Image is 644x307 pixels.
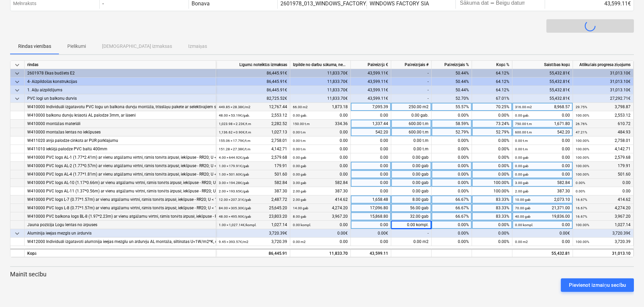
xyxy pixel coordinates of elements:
[25,61,216,69] div: rindas
[515,162,570,170] div: 0.00
[515,179,570,187] div: 582.84
[293,111,348,120] div: 0.00
[432,136,472,145] div: 0.00%
[432,238,472,246] div: 0.00%
[515,103,570,111] div: 8,968.57
[293,221,348,229] div: 0.00
[27,120,213,128] div: W410000 montāžas materiāli
[27,86,213,94] div: 1. Aiļu aizpildījums
[512,249,573,257] div: 55,432.81
[219,156,249,159] small: 4.00 × 644.92€ / gab
[576,240,589,244] small: 100.00%
[351,212,391,221] div: 15,868.80
[512,229,573,238] div: 0.00€
[515,122,532,126] small: 750.00 t.m
[351,221,391,229] div: 0.00
[219,198,251,202] small: 12.00 × 207.31€ / gab
[576,147,589,151] small: 100.00%
[472,204,512,212] div: 83.33%
[219,223,257,227] small: 1.00 × 1,027.14€ / kompl.
[219,173,249,176] small: 1.00 × 501.60€ / gab
[432,229,472,238] div: 0.00%
[576,204,631,212] div: 4,274.20
[576,139,589,143] small: 100.00%
[472,179,512,187] div: 100.00%
[293,170,348,179] div: 0.00
[219,162,287,170] div: 179.91
[216,61,290,69] div: Līgumā noteiktās izmaksas
[576,249,631,258] div: 31,013.10
[351,136,391,145] div: 0.00
[472,120,512,128] div: 73.24%
[351,204,391,212] div: 17,096.80
[515,145,570,153] div: 0.00
[219,145,287,153] div: 4,142.71
[515,139,528,143] small: 0.00 t.m
[13,61,21,69] span: keyboard_arrow_down
[512,78,573,86] div: 55,432.81€
[576,156,589,159] small: 100.00%
[576,206,587,210] small: 16.67%
[219,215,251,218] small: 48.00 × 495.90€ / gab
[351,128,391,136] div: 542.20
[432,195,472,204] div: 66.67%
[27,103,213,111] div: W410000 Individuāli izgatavotu PVC logu un balkona durvju montāža, trīsslāņu pakete ar selektīvaj...
[216,86,290,94] div: 86,445.91€
[391,162,432,170] div: 0.00 gab
[293,249,348,258] div: 11,833.70
[576,111,631,120] div: 2,553.12
[515,223,533,227] small: 0.00 kompl.
[515,111,570,120] div: 0.00
[576,130,587,134] small: 47.21%
[13,78,21,86] span: keyboard_arrow_down
[391,78,432,86] div: -
[576,114,589,117] small: 100.00%
[293,164,306,168] small: 0.00 gab
[569,281,626,289] div: Pievienot izmaiņu secību
[515,195,570,204] div: 2,073.10
[472,170,512,179] div: 0.00%
[576,189,585,193] small: 0.00%
[293,139,306,143] small: 0.00 t.m
[515,187,570,195] div: 387.30
[515,120,570,128] div: 1,671.80
[219,189,249,193] small: 2.00 × 193.65€ / gab
[573,229,634,238] div: 3,720.39€
[27,128,213,136] div: W410000 montažas lentas no iekšpuses
[293,215,306,218] small: 8.00 gab
[219,170,287,179] div: 501.60
[432,221,472,229] div: 0.00%
[219,164,249,168] small: 1.00 × 179.91€ / gab
[391,170,432,179] div: 0.00 gab
[515,189,529,193] small: 2.00 gab
[219,147,250,151] small: 151.28 × 27.38€ / t.m
[293,145,348,153] div: 0.00
[432,78,472,86] div: 50.44%
[432,187,472,195] div: 0.00%
[391,94,432,103] div: -
[515,204,570,212] div: 21,371.00
[515,221,570,229] div: 0.00
[573,94,634,103] div: 27,292.71€
[293,206,308,210] small: 14.00 gab
[432,128,472,136] div: 52.79%
[391,136,432,145] div: 0.00 t.m
[13,229,21,238] span: keyboard_arrow_down
[27,145,213,153] div: W411010 iekšējā palodze PVC baltā 400mm
[515,215,531,218] small: 40.00 gab
[515,238,570,246] div: 0.00
[515,128,570,136] div: 542.20
[472,61,512,69] div: Kopā %
[576,145,631,153] div: 4,142.71
[432,69,472,78] div: 50.44%
[290,78,351,86] div: 11,833.70€
[27,179,213,187] div: W410000 PVC logs AL-10 (1.17*0.66m) ar vienu atgāžamu vērtni, rāmis tonēts ārpusē, iekšpuse - RR2...
[293,187,348,195] div: 387.30
[293,130,306,134] small: 0.00 t.m
[27,238,213,246] div: W412000 Individuāli izgatavoti alumīnija ieejas mezglu un ārdurvju AL montāža, siltinātas U<1W/m2...
[293,238,348,246] div: 0.00
[576,136,631,145] div: 2,758.01
[293,120,348,128] div: 334.36
[576,215,587,218] small: 16.67%
[432,153,472,162] div: 0.00%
